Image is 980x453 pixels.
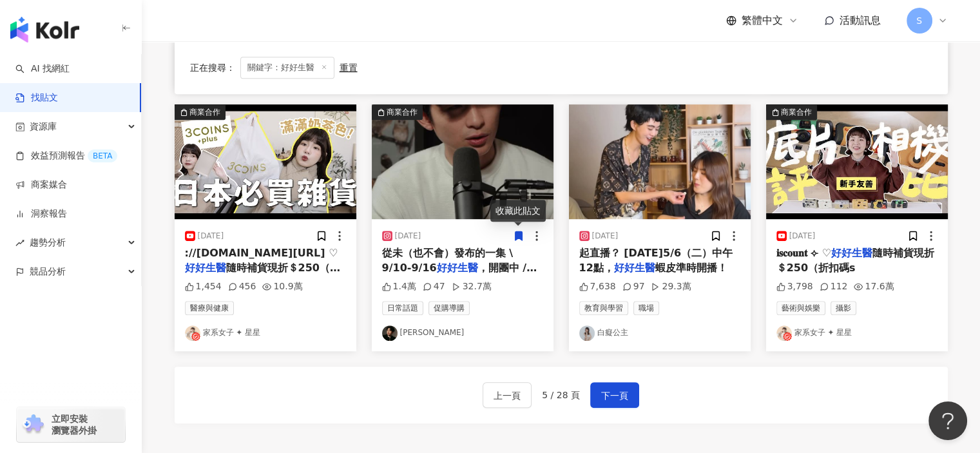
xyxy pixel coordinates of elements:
img: KOL Avatar [776,325,792,341]
button: 商業合作 [372,104,553,219]
div: 重置 [340,63,358,73]
span: 下一頁 [601,388,628,403]
span: 5 / 28 頁 [542,390,580,400]
div: 97 [622,280,645,293]
div: 112 [820,280,848,293]
span: ://[DOMAIN_NAME][URL] ♡ [185,247,338,259]
img: KOL Avatar [185,325,200,341]
span: 立即安裝 瀏覽器外掛 [52,413,97,436]
a: 洞察報告 [15,207,67,220]
span: 隨時補貨現折＄250（折扣碼s [185,262,340,288]
iframe: Help Scout Beacon - Open [928,401,967,440]
a: searchAI 找網紅 [15,63,70,75]
span: 正在搜尋 ： [190,63,235,73]
span: 促購導購 [428,301,470,315]
span: 職場 [633,301,659,315]
img: KOL Avatar [579,325,595,341]
mark: 好好生醫 [831,247,872,259]
mark: 好好生醫 [185,262,226,274]
div: 商業合作 [781,106,812,119]
button: 商業合作 [766,104,948,219]
mark: 好好生醫 [614,262,655,274]
mark: 好好生醫 [437,262,478,274]
a: chrome extension立即安裝 瀏覽器外掛 [17,407,125,442]
img: logo [10,17,79,43]
img: post-image [766,104,948,219]
button: 上一頁 [483,382,532,408]
a: KOL Avatar家系女子 ✦ 星星 [185,325,346,341]
div: 收藏此貼文 [490,200,546,222]
span: rise [15,238,24,247]
a: 效益預測報告BETA [15,149,117,162]
div: 29.3萬 [651,280,691,293]
span: 活動訊息 [840,14,881,26]
div: 1.4萬 [382,280,416,293]
span: 繁體中文 [742,14,783,28]
div: [DATE] [789,231,816,242]
span: S [916,14,922,28]
a: KOL Avatar家系女子 ✦ 星星 [776,325,937,341]
a: KOL Avatar白癡公主 [579,325,740,341]
a: 商案媒合 [15,178,67,191]
span: 從未（也不會）發布的一集 \ 9/10-9/16 [382,247,513,273]
div: 3,798 [776,280,813,293]
img: post-image [175,104,356,219]
span: 教育與學習 [579,301,628,315]
img: post-image [569,104,751,219]
span: 日常話題 [382,301,423,315]
div: 10.9萬 [262,280,302,293]
div: 47 [423,280,445,293]
div: 1,454 [185,280,222,293]
div: [DATE] [198,231,224,242]
span: 𝐢𝐬𝐜𝐨𝐮𝐧𝐭 ⟣ ♡ [776,247,831,259]
span: 資源庫 [30,112,57,141]
span: 藝術與娛樂 [776,301,825,315]
div: 456 [228,280,256,293]
span: 趨勢分析 [30,228,66,257]
button: 商業合作 [175,104,356,219]
div: 商業合作 [189,106,220,119]
span: 攝影 [831,301,856,315]
img: post-image [372,104,553,219]
span: 隨時補貨現折＄250（折扣碼s [776,247,934,273]
div: 商業合作 [387,106,418,119]
a: KOL Avatar[PERSON_NAME] [382,325,543,341]
span: 蝦皮準時開播！ [655,262,727,274]
div: 32.7萬 [452,280,492,293]
div: [DATE] [395,231,421,242]
span: 競品分析 [30,257,66,286]
div: 17.6萬 [854,280,894,293]
img: KOL Avatar [382,325,398,341]
button: 下一頁 [590,382,639,408]
div: [DATE] [592,231,619,242]
span: 上一頁 [494,388,521,403]
span: 起直播？ [DATE]5/6（二）中午12點， [579,247,733,273]
span: 醫療與健康 [185,301,234,315]
span: 關鍵字：好好生醫 [240,57,334,79]
img: chrome extension [21,414,46,435]
a: 找貼文 [15,92,58,104]
div: 7,638 [579,280,616,293]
